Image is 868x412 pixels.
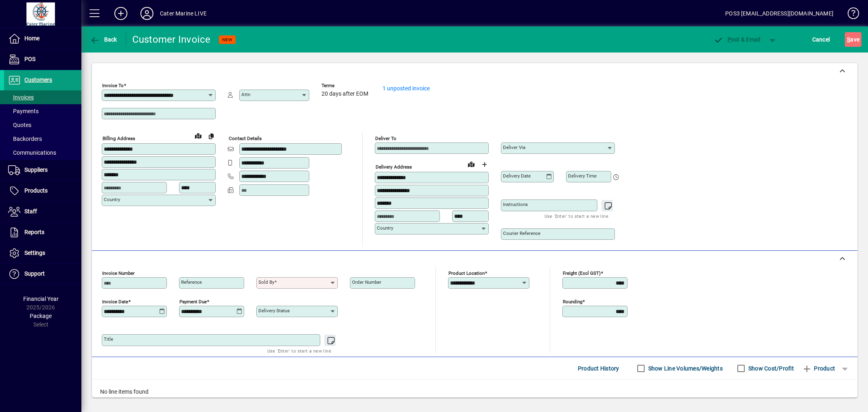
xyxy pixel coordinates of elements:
[92,379,857,404] div: No line items found
[24,35,39,42] span: Home
[192,129,205,142] a: View on map
[352,279,381,285] mat-label: Order number
[4,49,81,70] a: POS
[4,160,81,180] a: Suppliers
[4,202,81,222] a: Staff
[181,279,202,285] mat-label: Reference
[4,104,81,118] a: Payments
[503,230,540,236] mat-label: Courier Reference
[8,149,56,156] span: Communications
[24,187,48,194] span: Products
[24,77,52,83] span: Customers
[568,173,597,179] mat-label: Delivery time
[4,28,81,49] a: Home
[544,211,608,221] mat-hint: Use 'Enter' to start a new line
[377,225,393,231] mat-label: Country
[448,270,485,276] mat-label: Product location
[8,94,34,101] span: Invoices
[4,222,81,243] a: Reports
[160,7,207,20] div: Cater Marine LIVE
[812,33,830,46] span: Cancel
[8,122,31,128] span: Quotes
[267,346,331,355] mat-hint: Use 'Enter' to start a new line
[810,32,832,47] button: Cancel
[24,208,37,215] span: Staff
[222,37,232,42] span: NEW
[728,36,731,43] span: P
[563,299,582,305] mat-label: Rounding
[108,6,134,21] button: Add
[465,158,478,171] a: View on map
[241,92,250,97] mat-label: Attn
[30,313,52,319] span: Package
[802,362,835,375] span: Product
[563,270,601,276] mat-label: Freight (excl GST)
[709,32,765,47] button: Post & Email
[132,33,211,46] div: Customer Invoice
[503,202,528,207] mat-label: Instructions
[81,32,126,47] app-page-header-button: Back
[842,2,858,28] a: Knowledge Base
[258,308,290,313] mat-label: Delivery status
[4,264,81,284] a: Support
[104,336,113,342] mat-label: Title
[713,36,761,43] span: ost & Email
[90,36,117,43] span: Back
[503,173,531,179] mat-label: Delivery date
[102,299,128,305] mat-label: Invoice date
[88,32,119,47] button: Back
[134,6,160,21] button: Profile
[478,158,491,171] button: Choose address
[179,299,207,305] mat-label: Payment due
[102,83,124,88] mat-label: Invoice To
[24,270,45,277] span: Support
[747,364,794,373] label: Show Cost/Profit
[4,243,81,263] a: Settings
[24,167,48,173] span: Suppliers
[8,136,42,142] span: Backorders
[4,118,81,132] a: Quotes
[24,250,45,256] span: Settings
[4,132,81,146] a: Backorders
[383,85,430,92] a: 1 unposted invoice
[845,32,861,47] button: Save
[4,181,81,201] a: Products
[375,136,396,141] mat-label: Deliver To
[104,197,120,202] mat-label: Country
[725,7,833,20] div: POS3 [EMAIL_ADDRESS][DOMAIN_NAME]
[24,229,44,235] span: Reports
[4,90,81,104] a: Invoices
[102,270,135,276] mat-label: Invoice number
[321,91,368,97] span: 20 days after EOM
[8,108,39,114] span: Payments
[321,83,370,88] span: Terms
[847,33,859,46] span: ave
[798,361,839,376] button: Product
[575,361,623,376] button: Product History
[647,364,723,373] label: Show Line Volumes/Weights
[847,36,850,43] span: S
[258,279,274,285] mat-label: Sold by
[205,129,218,142] button: Copy to Delivery address
[503,145,525,150] mat-label: Deliver via
[578,362,619,375] span: Product History
[23,296,59,302] span: Financial Year
[4,146,81,160] a: Communications
[24,56,35,62] span: POS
